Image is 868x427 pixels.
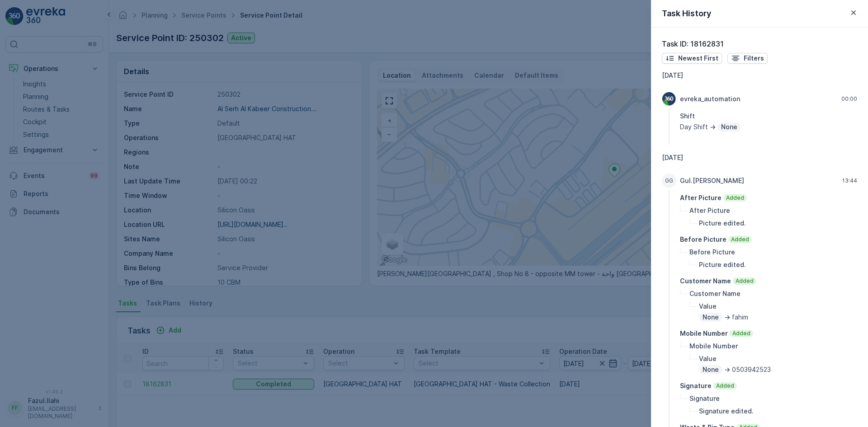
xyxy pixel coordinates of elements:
[715,382,735,389] p: Added
[699,219,746,228] p: Picture edited.
[680,329,728,338] p: Mobile Number
[699,302,748,311] p: Value
[699,407,754,416] p: Signature edited.
[689,342,738,351] p: Mobile Number
[662,53,722,64] button: Newest First
[689,206,730,215] p: After Picture
[727,53,768,64] button: Filters
[680,381,712,390] p: Signature
[710,122,716,131] p: ->
[680,176,744,185] p: Gul.[PERSON_NAME]
[662,71,857,80] p: [DATE]
[689,394,720,403] p: Signature
[841,95,857,103] p: 00:00
[730,236,750,243] p: Added
[725,194,745,202] p: Added
[680,122,708,131] p: Day Shift
[735,277,755,285] p: Added
[680,94,740,103] p: evreka_automation
[842,177,857,184] p: 13:44
[732,313,748,322] p: fahim
[689,289,741,298] p: Customer Name
[724,365,730,374] p: ->
[678,54,718,63] p: Newest First
[720,122,738,131] p: None
[699,260,746,269] p: Picture edited.
[731,330,751,337] p: Added
[702,365,720,374] p: None
[702,313,720,322] p: None
[744,54,764,63] p: Filters
[732,365,771,374] p: 0503942523
[680,112,857,121] p: Shift
[662,92,676,106] img: Evreka Logo
[689,248,735,257] p: Before Picture
[724,313,730,322] p: ->
[680,277,731,286] p: Customer Name
[699,354,771,363] p: Value
[662,153,857,162] p: [DATE]
[662,38,857,49] p: Task ID: 18162831
[662,7,711,20] p: Task History
[680,235,726,244] p: Before Picture
[680,193,722,202] p: After Picture
[662,174,676,188] div: GG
